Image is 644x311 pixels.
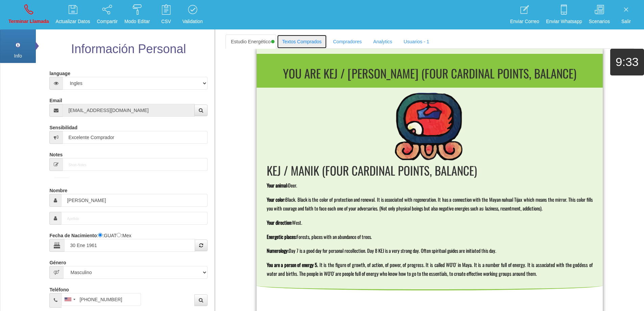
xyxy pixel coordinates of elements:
[267,233,296,240] span: Energetic places:
[292,219,302,226] span: West.
[180,2,205,27] a: Validation
[124,18,150,25] p: Modo Editar
[267,164,593,177] h1: KEJ / MANIK (FOUR CARDINAL POINTS, BALANCE)
[277,35,327,49] a: Textos Comprados
[63,131,207,144] input: Sensibilidad
[49,149,63,158] label: Notes
[49,185,67,194] label: Nombre
[61,194,207,207] input: Nombre
[49,284,69,293] label: Teléfono
[368,35,398,49] a: Analytics
[49,122,77,131] label: Sensibilidad
[62,293,141,306] input: Teléfono
[267,196,594,212] span: Black. Black is the color of protection and renewal. It is associated with regeneration. It has a...
[267,182,288,189] span: Your animal:
[117,233,121,237] input: :Yuca-Mex
[614,2,638,27] a: Salir
[49,95,62,104] label: Email
[63,104,194,117] input: Correo electrónico
[267,196,285,203] span: Your color:
[508,2,542,27] a: Enviar Correo
[49,230,97,239] label: Fecha de Nacimiento
[95,2,120,27] a: Compartir
[267,219,292,226] span: Your direction:
[617,18,636,25] p: Salir
[8,18,49,25] p: Terminar Llamada
[225,35,276,49] a: Estudio Energético
[49,230,207,252] div: : :GUAT :Mex
[259,67,600,80] h1: You are KEJ / [PERSON_NAME] (FOUR CARDINAL POINTS, BALANCE)
[122,2,152,27] a: Modo Editar
[182,18,202,25] p: Validation
[589,18,610,25] p: Scenarios
[267,261,594,277] span: It is the figure of growth, of action, of power, of progress. It is called WO'O' in Maya. It is a...
[546,18,582,25] p: Enviar Whatsapp
[63,158,207,171] input: Short-Notes
[48,42,209,56] h2: Información Personal
[49,68,70,77] label: language
[587,2,612,27] a: Scenarios
[49,257,66,266] label: Género
[157,18,175,25] p: CSV
[98,233,102,237] input: :Quechi GUAT
[53,2,93,27] a: Actualizar Datos
[6,2,51,27] a: Terminar Llamada
[289,247,496,254] span: Day 7 is a good day for personal recollection. Day 8 KEJ is a very strong day. Often spiritual gu...
[510,18,539,25] p: Enviar Correo
[97,18,118,25] p: Compartir
[288,182,297,189] span: Deer.
[398,35,434,49] a: Usuarios - 1
[56,18,90,25] p: Actualizar Datos
[62,293,77,306] div: United States: +1
[296,233,372,240] span: Forests, places with an abundance of trees.
[267,261,318,268] span: You are a person of energy 5.
[328,35,367,49] a: Compradores
[610,55,644,69] h1: 9:33
[544,2,585,27] a: Enviar Whatsapp
[267,247,289,254] span: Numerology:
[61,212,207,225] input: Apellido
[154,2,178,27] a: CSV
